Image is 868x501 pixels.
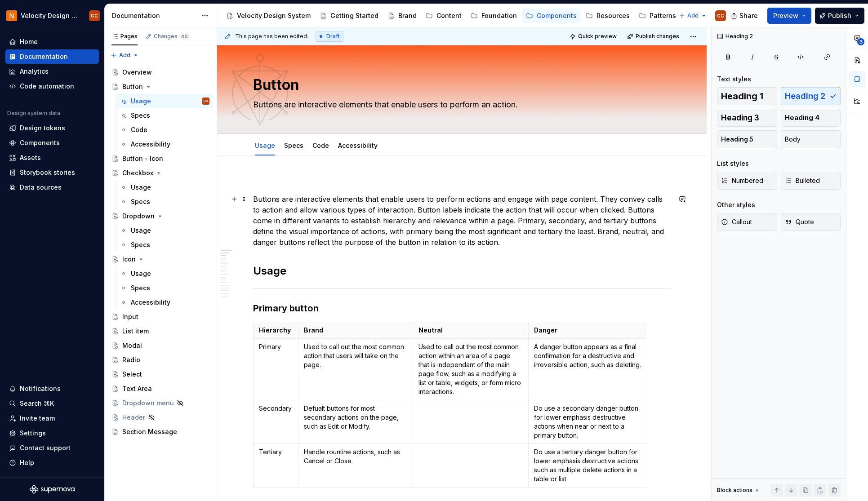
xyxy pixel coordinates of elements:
[312,142,329,149] a: Code
[116,238,213,252] a: Specs
[235,33,308,40] span: This page has been edited.
[122,384,152,393] div: Text Area
[739,11,758,20] span: Share
[91,12,98,19] div: CC
[122,413,145,422] div: Header
[20,399,54,408] div: Search ⌘K
[122,399,174,408] div: Dropdown menu
[567,30,621,43] button: Quick preview
[316,9,382,23] a: Getting Started
[122,255,136,264] div: Icon
[5,180,99,195] a: Data sources
[253,264,671,278] h2: Usage
[131,269,151,278] div: Usage
[154,33,189,40] div: Changes
[131,298,170,307] div: Accessibility
[717,159,749,168] div: List styles
[108,49,142,62] button: Add
[334,136,381,155] div: Accessibility
[5,411,99,426] a: Invite team
[717,487,752,494] div: Block actions
[596,11,630,20] div: Resources
[108,367,213,381] a: Select
[2,6,102,25] button: Velocity Design System by NAVEXCC
[578,33,617,40] span: Quick preview
[781,172,841,190] button: Bulleted
[534,342,641,369] p: A danger button appears as a final confirmation for a destructive and irreversible action, such a...
[534,404,641,440] p: Do use a secondary danger button for lower emphasis destructive actions when near or next to a pr...
[122,82,143,91] div: Button
[422,9,465,23] a: Content
[5,49,99,64] a: Documentation
[785,135,801,144] span: Body
[5,165,99,180] a: Storybook stories
[116,195,213,209] a: Specs
[116,94,213,108] a: UsageCC
[5,151,99,165] a: Assets
[122,355,140,364] div: Radio
[20,82,74,91] div: Code automation
[116,180,213,195] a: Usage
[20,414,55,423] div: Invite team
[717,12,724,19] div: CC
[773,11,798,20] span: Preview
[108,209,213,223] a: Dropdown
[108,252,213,266] a: Icon
[5,441,99,455] button: Contact support
[116,223,213,238] a: Usage
[251,98,669,112] textarea: Buttons are interactive elements that enable users to perform an action.
[259,448,293,457] p: Tertiary
[5,456,99,470] button: Help
[20,124,65,133] div: Design tokens
[131,284,150,293] div: Specs
[108,381,213,396] a: Text Area
[259,404,293,413] p: Secondary
[726,8,764,24] button: Share
[481,11,517,20] div: Foundation
[717,200,755,209] div: Other styles
[131,140,170,149] div: Accessibility
[304,448,407,466] p: Handle rountine actions, such as Cancel or Close.
[251,74,669,96] textarea: Button
[237,11,311,20] div: Velocity Design System
[259,342,293,351] p: Primary
[5,426,99,440] a: Settings
[326,33,340,40] span: Draft
[116,123,213,137] a: Code
[721,176,763,185] span: Numbered
[338,142,378,149] a: Accessibility
[122,370,142,379] div: Select
[179,33,189,40] span: 40
[116,108,213,123] a: Specs
[122,154,163,163] div: Button - Icon
[223,9,314,23] a: Velocity Design System
[122,341,142,350] div: Modal
[20,384,61,393] div: Notifications
[111,33,138,40] div: Pages
[304,404,407,431] p: Defualt buttons for most secondary actions on the page, such as Edit or Modify.
[20,429,46,438] div: Settings
[108,425,213,439] a: Section Message
[5,381,99,396] button: Notifications
[20,183,62,192] div: Data sources
[5,64,99,79] a: Analytics
[20,52,68,61] div: Documentation
[116,266,213,281] a: Usage
[635,9,680,23] a: Patterns
[122,168,153,177] div: Checkbox
[20,67,49,76] div: Analytics
[781,213,841,231] button: Quote
[116,281,213,295] a: Specs
[108,324,213,338] a: List item
[330,11,378,20] div: Getting Started
[116,137,213,151] a: Accessibility
[280,136,307,155] div: Specs
[418,342,523,396] p: Used to call out the most common action within an area of a page that is independant of the main ...
[721,217,752,226] span: Callout
[253,194,671,248] p: Buttons are interactive elements that enable users to perform actions and engage with page conten...
[5,79,99,93] a: Code automation
[131,226,151,235] div: Usage
[21,11,78,20] div: Velocity Design System by NAVEX
[223,7,674,25] div: Page tree
[119,52,130,59] span: Add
